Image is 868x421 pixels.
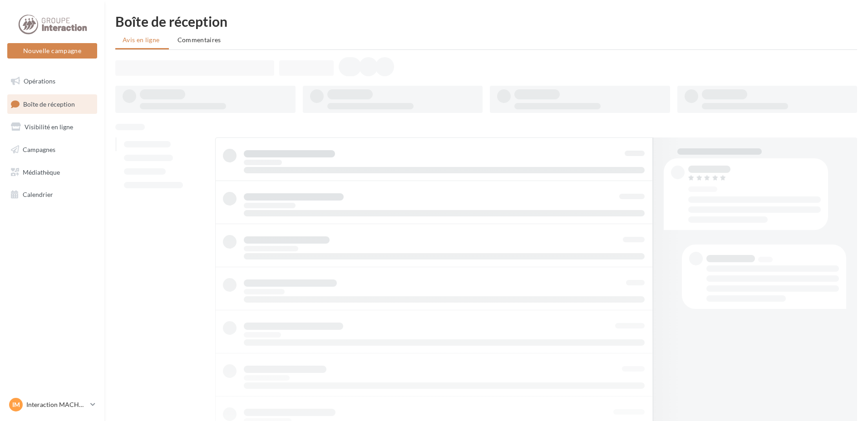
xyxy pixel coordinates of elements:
[23,191,53,198] span: Calendrier
[5,117,99,137] a: Visibilité en ligne
[25,123,73,131] span: Visibilité en ligne
[7,396,97,413] a: IM Interaction MACHECOUL
[12,400,20,409] span: IM
[26,400,87,409] p: Interaction MACHECOUL
[7,43,97,59] button: Nouvelle campagne
[178,36,221,44] span: Commentaires
[5,185,99,204] a: Calendrier
[5,72,99,91] a: Opérations
[5,94,99,114] a: Boîte de réception
[23,146,55,153] span: Campagnes
[23,100,75,108] span: Boîte de réception
[24,77,55,85] span: Opérations
[115,15,857,28] div: Boîte de réception
[5,140,99,159] a: Campagnes
[23,168,60,176] span: Médiathèque
[5,163,99,182] a: Médiathèque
